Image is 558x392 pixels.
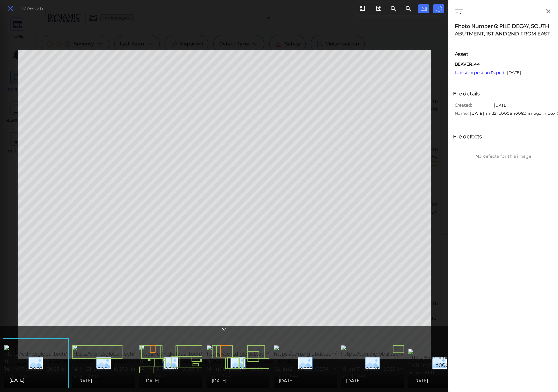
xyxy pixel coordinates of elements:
span: - [DATE] [455,70,521,75]
img: https://cdn.diglobal.tech/width210/3991/2024-11-14_im17_p0003_i0058_image_index_2.png?asgd=3991 [4,345,118,380]
span: Asset [455,50,552,58]
img: https://cdn.diglobal.tech/width210/3991/2020-11-18_im21_p0004_i0071_image_index_1.png?asgd=3991 [408,349,522,377]
span: Name: [455,110,469,119]
span: BEAVER_44 [455,61,480,67]
div: File defects [452,131,490,142]
img: https://cdn.diglobal.tech/width210/3991/2022-11-02_im21_p0022_i0334_image_index_1.png?asgd=3991 [274,345,387,380]
span: [DATE] [77,377,92,384]
img: https://cdn.diglobal.tech/width210/3991/2024-11-14_im21_p0004_i0070_image_index_1.png?asgd=3991 [72,345,186,380]
img: https://cdn.diglobal.tech/width210/3991/2020-11-18_im17_p0003_i0059_image_index_2.png?asgd=3991 [341,345,455,380]
span: Created: [455,102,492,110]
div: Photo Number 6: PILE DECAY, SOUTH ABUTMENT, 1ST AND 2ND FROM EAST [455,23,552,38]
div: MA6d2b [22,5,43,13]
a: Latest Inspection Report [455,70,505,75]
div: File details [452,88,488,99]
span: [DATE] [279,377,294,384]
span: [DATE] [144,377,159,384]
span: [DATE] [346,377,361,384]
img: https://cdn.diglobal.tech/width210/3991/2023-11-14_im16_p0004_i0068_image_index_1.png?asgd=3991 [207,345,320,380]
span: [DATE] [9,376,24,384]
span: [DATE] [212,377,226,384]
iframe: Chat [531,364,553,387]
img: https://cdn.diglobal.tech/width210/3991/2024-11-14_im16_p0003_i0057_image_index_1.png?asgd=3991 [139,345,253,380]
span: [DATE] [413,377,428,384]
span: [DATE] [494,102,508,110]
div: No defects for this image [452,153,555,160]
